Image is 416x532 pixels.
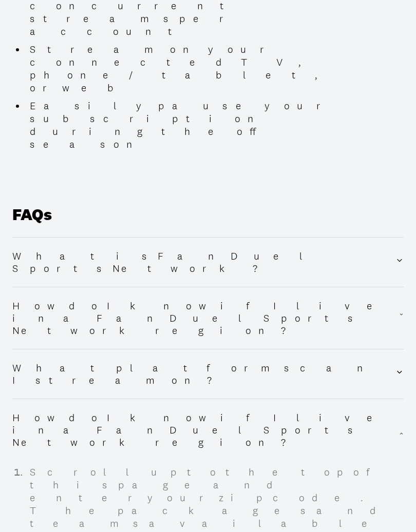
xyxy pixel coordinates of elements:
[12,300,399,337] h2: How do I know if I live in a FanDuel Sports Network region?
[26,43,346,94] li: Stream on your connected TV, phone/tablet, or web
[12,205,404,237] h1: FAQs
[26,100,346,151] li: Easily pause your subscription during the off season
[12,250,395,274] h2: What is FanDuel Sports Network?
[12,362,395,386] h2: What platforms can I stream on?
[12,411,399,448] h2: How do I know if I live in a FanDuel Sports Network region?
